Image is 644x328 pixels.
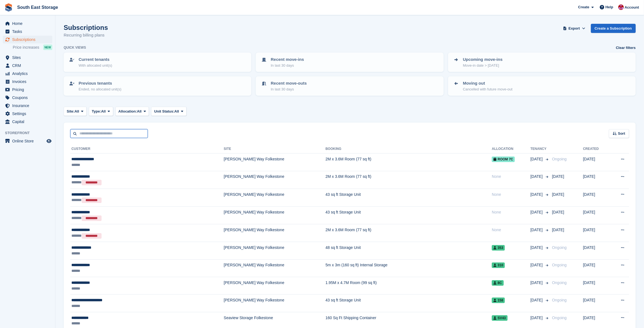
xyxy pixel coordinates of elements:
[492,157,515,162] span: Room 7c
[12,137,45,145] span: Online Store
[3,86,52,93] a: menu
[325,145,492,153] th: Booking
[591,24,636,33] a: Create a Subscription
[79,63,112,68] p: With allocated unit(s)
[271,56,304,63] p: Recent move-ins
[12,118,45,126] span: Capital
[256,77,443,95] a: Recent move-outs In last 30 days
[13,45,39,50] span: Price increases
[552,263,567,267] span: Ongoing
[583,206,610,224] td: [DATE]
[3,78,52,85] a: menu
[101,109,106,114] span: All
[79,80,121,87] p: Previous tenants
[325,277,492,295] td: 1.95M x 4.7M Room (99 sq ft)
[137,109,142,114] span: All
[5,130,55,136] span: Storefront
[271,80,307,87] p: Recent move-outs
[46,138,52,144] a: Preview store
[552,245,567,250] span: Ongoing
[12,28,45,35] span: Tasks
[531,297,544,303] span: [DATE]
[224,224,325,242] td: [PERSON_NAME] Way Folkestone
[531,209,544,215] span: [DATE]
[325,153,492,171] td: 2M x 3.6M Room (77 sq ft)
[3,28,52,35] a: menu
[583,277,610,295] td: [DATE]
[224,206,325,224] td: [PERSON_NAME] Way Folkestone
[15,3,60,12] a: South East Storage
[583,224,610,242] td: [DATE]
[616,45,636,51] a: Clear filters
[325,171,492,189] td: 2M x 3.6M Room (77 sq ft)
[325,224,492,242] td: 2M x 3.6M Room (77 sq ft)
[492,174,530,179] div: None
[12,54,45,61] span: Sites
[174,109,179,114] span: All
[3,62,52,69] a: menu
[3,94,52,101] a: menu
[154,109,174,114] span: Unit Status:
[92,109,101,114] span: Type:
[224,153,325,171] td: [PERSON_NAME] Way Folkestone
[449,77,635,95] a: Moving out Cancelled with future move-out
[531,174,544,179] span: [DATE]
[492,262,505,268] span: 310
[325,206,492,224] td: 43 sq ft Storage Unit
[531,156,544,162] span: [DATE]
[606,4,613,10] span: Help
[224,171,325,189] td: [PERSON_NAME] Way Folkestone
[43,45,52,50] div: NEW
[224,277,325,295] td: [PERSON_NAME] Way Folkestone
[12,110,45,118] span: Settings
[271,87,307,92] p: In last 30 days
[64,53,251,71] a: Current tenants With allocated unit(s)
[325,259,492,277] td: 5m x 3m (160 sq ft) Internal Storage
[271,63,304,68] p: In last 30 days
[531,262,544,268] span: [DATE]
[552,228,564,232] span: [DATE]
[583,242,610,259] td: [DATE]
[3,70,52,77] a: menu
[325,189,492,206] td: 43 sq ft Storage Unit
[463,87,513,92] p: Cancelled with future move-out
[463,56,503,63] p: Upcoming move-ins
[224,259,325,277] td: [PERSON_NAME] Way Folkestone
[578,4,589,10] span: Create
[531,145,550,153] th: Tenancy
[531,192,544,197] span: [DATE]
[531,315,544,321] span: [DATE]
[618,131,625,136] span: Sort
[12,70,45,77] span: Analytics
[3,110,52,118] a: menu
[224,242,325,259] td: [PERSON_NAME] Way Folkestone
[67,109,74,114] span: Site:
[224,145,325,153] th: Site
[325,295,492,312] td: 43 sq ft Storage Unit
[79,87,121,92] p: Ended, no allocated unit(s)
[64,45,86,50] h6: Quick views
[12,78,45,85] span: Invoices
[492,209,530,215] div: None
[12,102,45,110] span: Insurance
[3,54,52,61] a: menu
[492,192,530,197] div: None
[151,107,186,116] button: Unit Status: All
[552,192,564,197] span: [DATE]
[552,316,567,320] span: Ongoing
[552,210,564,214] span: [DATE]
[325,242,492,259] td: 48 sq ft Storage Unit
[583,145,610,153] th: Created
[568,26,580,31] span: Export
[583,189,610,206] td: [DATE]
[552,174,564,179] span: [DATE]
[449,53,635,71] a: Upcoming move-ins Move-in date > [DATE]
[562,24,586,33] button: Export
[492,280,503,286] span: 8C
[64,32,108,38] p: Recurring billing plans
[3,102,52,110] a: menu
[115,107,149,116] button: Allocation: All
[3,137,52,145] a: menu
[12,20,45,27] span: Home
[12,94,45,101] span: Coupons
